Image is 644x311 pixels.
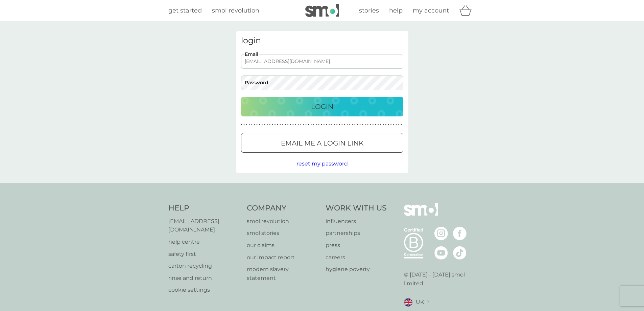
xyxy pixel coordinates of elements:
[326,265,387,274] a: hygiene poverty
[370,123,371,127] p: ●
[305,123,307,127] p: ●
[259,123,260,127] p: ●
[427,301,429,304] img: select a new location
[389,7,403,14] span: help
[292,123,294,127] p: ●
[168,6,202,16] a: get started
[168,203,240,214] h4: Help
[434,246,448,260] img: visit the smol Youtube page
[354,123,356,127] p: ●
[453,246,467,260] img: visit the smol Tiktok page
[316,123,317,127] p: ●
[341,123,343,127] p: ●
[303,123,304,127] p: ●
[365,123,366,127] p: ●
[311,101,333,112] p: Login
[296,160,348,167] span: reset my password
[357,123,358,127] p: ●
[396,123,397,127] p: ●
[326,229,387,238] a: partnerships
[313,123,314,127] p: ●
[241,36,403,46] h3: login
[247,265,319,282] a: modern slavery statement
[385,123,387,127] p: ●
[280,123,281,127] p: ●
[404,298,412,307] img: UK flag
[324,123,325,127] p: ●
[251,123,253,127] p: ●
[168,286,240,294] a: cookie settings
[413,7,449,14] span: my account
[388,123,389,127] p: ●
[285,123,286,127] p: ●
[329,123,330,127] p: ●
[305,4,339,17] img: smol
[339,123,340,127] p: ●
[212,7,259,14] span: smol revolution
[264,123,265,127] p: ●
[359,7,379,14] span: stories
[247,253,319,262] a: our impact report
[367,123,368,127] p: ●
[404,270,476,288] p: © [DATE] - [DATE] smol limited
[434,227,448,240] img: visit the smol Instagram page
[401,123,402,127] p: ●
[308,123,309,127] p: ●
[290,123,291,127] p: ●
[247,229,319,238] a: smol stories
[168,250,240,259] p: safety first
[352,123,353,127] p: ●
[336,123,338,127] p: ●
[331,123,332,127] p: ●
[247,203,319,214] h4: Company
[241,123,242,127] p: ●
[318,123,319,127] p: ●
[262,123,263,127] p: ●
[359,6,379,16] a: stories
[326,241,387,250] a: press
[254,123,255,127] p: ●
[168,262,240,270] a: carton recycling
[295,123,296,127] p: ●
[375,123,376,127] p: ●
[168,274,240,283] a: rinse and return
[241,133,403,153] button: Email me a login link
[380,123,381,127] p: ●
[310,123,312,127] p: ●
[247,217,319,226] a: smol revolution
[168,217,240,234] a: [EMAIL_ADDRESS][DOMAIN_NAME]
[326,203,387,214] h4: Work With Us
[281,138,363,149] p: Email me a login link
[416,298,424,307] span: UK
[326,217,387,226] a: influencers
[404,203,438,226] img: smol
[247,241,319,250] a: our claims
[168,7,202,14] span: get started
[297,123,299,127] p: ●
[389,6,403,16] a: help
[168,238,240,246] a: help centre
[362,123,363,127] p: ●
[212,6,259,16] a: smol revolution
[378,123,379,127] p: ●
[344,123,345,127] p: ●
[326,123,327,127] p: ●
[246,123,247,127] p: ●
[256,123,258,127] p: ●
[390,123,392,127] p: ●
[398,123,400,127] p: ●
[347,123,348,127] p: ●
